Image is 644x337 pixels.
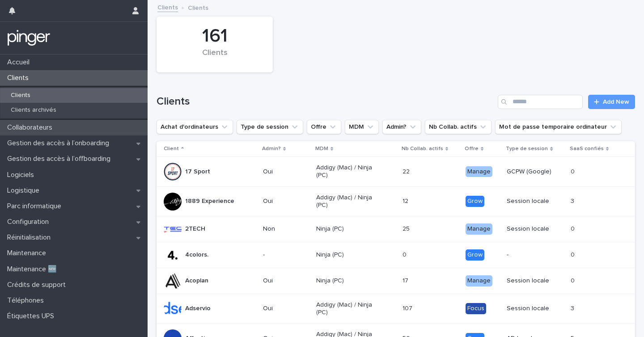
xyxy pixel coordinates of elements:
p: Réinitialisation [4,233,58,242]
p: Session locale [507,198,563,205]
p: Maintenance [4,249,53,257]
p: Adservio [185,305,211,312]
p: Ninja (PC) [316,251,380,259]
p: 1889 Experience [185,198,234,205]
p: Admin? [262,144,281,154]
p: Clients archivés [4,106,64,114]
tr: 17 SportOuiAddigy (Mac) / Ninja (PC)2222 ManageGCPW (Google)00 [157,157,635,187]
p: Type de session [506,144,548,154]
p: Parc informatique [4,202,68,211]
p: Configuration [4,218,56,226]
div: Focus [466,303,486,314]
button: Type de session [237,120,303,134]
p: Clients [4,92,38,99]
button: Mot de passe temporaire ordinateur [495,120,622,134]
p: Clients [4,74,36,82]
p: - [507,251,563,259]
p: 0 [571,249,576,259]
p: 0 [402,249,408,259]
p: Nb Collab. actifs [402,144,443,154]
p: Addigy (Mac) / Ninja (PC) [316,164,380,179]
tr: AdservioOuiAddigy (Mac) / Ninja (PC)107107 FocusSession locale33 [157,294,635,324]
p: Ninja (PC) [316,277,380,285]
p: Téléphones [4,296,51,305]
button: Offre [307,120,341,134]
div: 161 [172,25,258,47]
p: Logistique [4,186,47,195]
p: Session locale [507,225,563,233]
div: Manage [466,166,492,177]
p: Ninja (PC) [316,225,380,233]
p: Accueil [4,58,37,67]
p: 17 [402,275,410,285]
p: SaaS confiés [570,144,604,154]
p: Étiquettes UPS [4,312,61,320]
div: Manage [466,223,492,235]
p: Addigy (Mac) / Ninja (PC) [316,301,380,316]
div: Manage [466,275,492,286]
p: Crédits de support [4,281,73,289]
img: mTgBEunGTSyRkCgitkcU [7,29,51,47]
div: Clients [172,48,258,67]
h1: Clients [157,95,494,108]
p: Maintenance 🆕 [4,265,64,274]
button: Achat d'ordinateurs [157,120,233,134]
p: 107 [402,303,414,312]
p: - [263,251,309,259]
tr: 1889 ExperienceOuiAddigy (Mac) / Ninja (PC)1212 GrowSession locale33 [157,186,635,216]
p: Client [164,144,179,154]
p: Non [263,225,309,233]
p: 17 Sport [185,168,210,176]
p: Gestion des accès à l’offboarding [4,155,118,163]
p: Addigy (Mac) / Ninja (PC) [316,194,380,209]
p: 3 [571,196,576,205]
button: Nb Collab. actifs [425,120,491,134]
tr: 2TECHNonNinja (PC)2525 ManageSession locale00 [157,216,635,242]
button: Admin? [382,120,421,134]
p: Session locale [507,277,563,285]
p: 3 [571,303,576,312]
p: 0 [571,223,576,233]
a: Clients [157,2,178,12]
p: Logiciels [4,171,41,179]
p: 0 [571,275,576,285]
p: 25 [402,223,411,233]
p: 22 [402,166,411,176]
p: Oui [263,198,309,205]
p: Acoplan [185,277,208,285]
p: 4colors. [185,251,208,259]
p: MDM [315,144,328,154]
tr: AcoplanOuiNinja (PC)1717 ManageSession locale00 [157,268,635,294]
p: Collaborateurs [4,123,59,132]
p: Session locale [507,305,563,312]
tr: 4colors.-Ninja (PC)00 Grow-00 [157,242,635,268]
a: Add New [588,95,635,109]
p: Gestion des accès à l’onboarding [4,139,116,147]
p: Oui [263,305,309,312]
p: GCPW (Google) [507,168,563,176]
div: Grow [466,249,484,261]
p: Offre [465,144,479,154]
p: Clients [188,2,208,12]
p: Oui [263,168,309,176]
p: 0 [571,166,576,176]
span: Add New [603,99,629,105]
input: Search [498,95,583,109]
p: 2TECH [185,225,205,233]
button: MDM [345,120,379,134]
div: Grow [466,196,484,207]
p: Oui [263,277,309,285]
p: 12 [402,196,410,205]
